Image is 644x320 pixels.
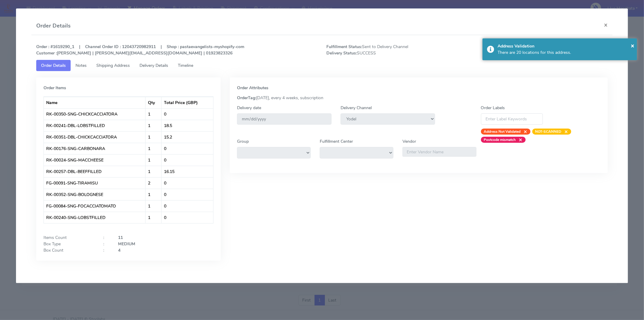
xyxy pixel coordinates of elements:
td: RK-00351-DBL-CHICKCACCIATORA [44,131,146,143]
td: 1 [146,189,162,200]
td: 1 [146,143,162,154]
span: × [516,137,523,143]
input: Enter Label Keywords [481,113,543,125]
td: 0 [162,143,213,154]
strong: Order Items [43,85,66,91]
strong: Order Attributes [237,85,268,91]
strong: Postcode mismatch [484,137,516,142]
span: Delivery Details [139,63,168,68]
td: 0 [162,177,213,189]
td: 1 [146,166,162,177]
button: Close [599,17,613,33]
label: Fulfillment Center [320,138,353,145]
strong: NOT-SCANNED [535,129,562,134]
div: : [99,241,114,247]
span: Order Details [41,63,66,68]
strong: OrderTag: [237,95,256,101]
div: [DATE], every 4 weeks, subscription [232,95,605,101]
td: 0 [162,212,213,223]
strong: Address Not Validated [484,129,521,134]
label: Delivery date [237,105,261,111]
td: 0 [162,108,213,120]
span: × [521,129,527,135]
td: 18.5 [162,120,213,131]
td: FG-00091-SNG-TIRAMISU [44,177,146,189]
td: 15.2 [162,131,213,143]
div: There are 20 locations for this address. [498,49,633,56]
h4: Order Details [36,22,71,30]
strong: Order : #1619290_1 | Channel Order ID : 12043720982911 | Shop : pastaevangelists-myshopify-com [P... [36,44,244,56]
div: Items Count [39,234,99,241]
td: 1 [146,131,162,143]
strong: Delivery Status: [326,50,357,56]
td: RK-00240-SNG-LOBSTFILLED [44,212,146,223]
td: 0 [162,189,213,200]
td: 2 [146,177,162,189]
th: Name [44,97,146,108]
td: 1 [146,108,162,120]
td: 0 [162,154,213,166]
label: Group [237,138,249,145]
td: 0 [162,200,213,212]
div: Address Validation [498,43,633,49]
label: Order Labels [481,105,505,111]
span: Notes [75,63,87,68]
strong: 4 [118,247,120,253]
td: RK-00024-SNG-MACCHEESE [44,154,146,166]
td: RK-00241-DBL-LOBSTFILLED [44,120,146,131]
span: Shipping Address [96,63,130,68]
span: × [562,129,568,135]
th: Qty [146,97,162,108]
span: × [631,41,634,50]
input: Enter Vendor Name [402,147,476,157]
div: : [99,234,114,241]
div: Box Count [39,247,99,253]
span: Sent to Delivery Channel SUCCESS [322,44,467,56]
label: Delivery Channel [341,105,372,111]
th: Total Price (GBP) [162,97,213,108]
td: RK-00257-DBL-BEEFFILLED [44,166,146,177]
td: 1 [146,120,162,131]
strong: 11 [118,235,123,240]
td: 1 [146,212,162,223]
ul: Tabs [36,60,608,71]
td: 1 [146,154,162,166]
span: Timeline [178,63,193,68]
div: Box Type [39,241,99,247]
strong: Customer : [36,50,57,56]
td: 16.15 [162,166,213,177]
strong: MEDIUM [118,241,135,247]
td: 1 [146,200,162,212]
td: RK-00350-SNG-CHICKCACCIATORA [44,108,146,120]
button: Close [631,41,634,50]
td: RK-00176-SNG-CARBONARA [44,143,146,154]
td: RK-00352-SNG-BOLOGNESE [44,189,146,200]
div: : [99,247,114,253]
label: Vendor [402,138,416,145]
td: FG-00084-SNG-FOCACCIATOMATO [44,200,146,212]
strong: Fulfillment Status: [326,44,362,50]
